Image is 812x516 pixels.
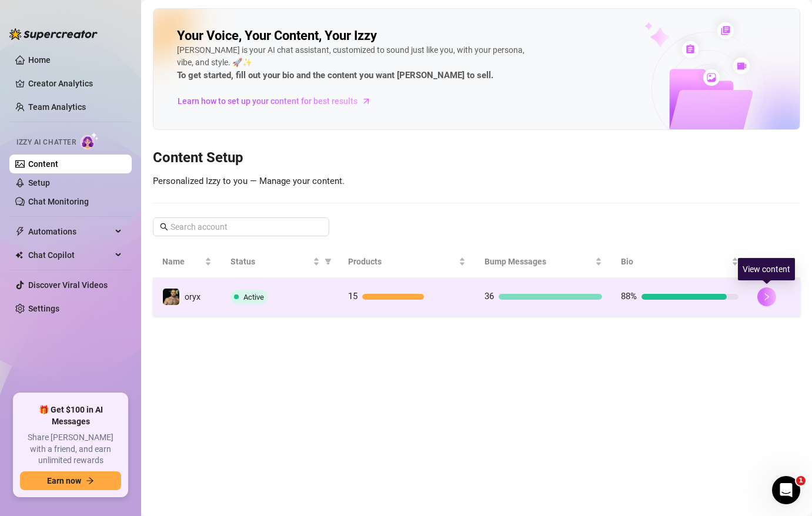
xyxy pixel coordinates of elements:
span: 15 [348,291,357,301]
span: filter [325,258,332,265]
a: Learn how to set up your content for best results [177,92,380,110]
span: thunderbolt [15,227,25,236]
span: arrow-right [360,95,372,107]
span: Share [PERSON_NAME] with a friend, and earn unlimited rewards [20,432,121,467]
span: Automations [28,222,112,241]
div: View content [738,258,795,280]
a: Settings [28,304,59,313]
span: Personalized Izzy to you — Manage your content. [153,176,345,186]
a: Team Analytics [28,102,86,112]
th: Bio [611,246,748,278]
span: Chat Copilot [28,246,112,264]
span: Active [243,293,264,301]
span: Status [230,255,310,268]
strong: To get started, fill out your bio and the content you want [PERSON_NAME] to sell. [177,70,493,81]
img: ai-chatter-content-library-cLFOSyPT.png [617,9,800,129]
img: AI Chatter [81,132,99,149]
a: Discover Viral Videos [28,280,108,290]
span: filter [322,253,334,270]
span: search [160,223,168,231]
span: Izzy AI Chatter [16,137,76,148]
th: Status [221,246,338,278]
a: Chat Monitoring [28,197,89,206]
span: 36 [484,291,494,301]
span: 🎁 Get $100 in AI Messages [20,404,121,427]
span: Products [348,255,456,268]
span: Name [162,255,202,268]
a: Setup [28,178,50,187]
span: arrow-right [86,477,94,485]
img: Chat Copilot [15,251,23,259]
th: Bump Messages [475,246,611,278]
iframe: Intercom live chat [772,476,800,504]
div: [PERSON_NAME] is your AI chat assistant, customized to sound just like you, with your persona, vi... [177,44,530,83]
img: oryx [163,289,179,305]
h2: Your Voice, Your Content, Your Izzy [177,28,377,44]
img: logo-BBDzfeDw.svg [9,28,98,40]
th: Products [339,246,475,278]
a: Content [28,159,58,169]
button: Earn nowarrow-right [20,471,121,490]
span: 88% [621,291,637,301]
span: Earn now [47,476,81,485]
span: oryx [185,292,201,301]
button: right [757,287,776,306]
h3: Content Setup [153,149,800,167]
span: right [763,293,771,301]
span: Learn how to set up your content for best results [178,95,357,108]
a: Home [28,55,51,65]
span: Bump Messages [484,255,593,268]
span: Bio [621,255,729,268]
span: 1 [796,476,806,485]
input: Search account [171,220,313,233]
th: Name [153,246,221,278]
a: Creator Analytics [28,74,122,93]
